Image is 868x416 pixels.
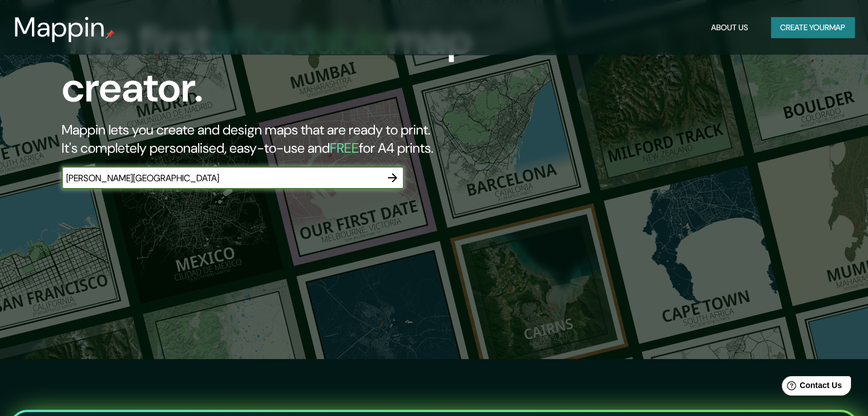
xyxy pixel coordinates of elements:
[62,172,381,185] input: Choose your favourite place
[771,17,854,38] button: Create yourmap
[62,16,496,121] h1: The first map creator.
[766,372,855,403] iframe: Help widget launcher
[706,17,753,38] button: About Us
[14,11,106,43] h3: Mappin
[106,30,115,39] img: mappin-pin
[330,139,359,157] h5: FREE
[62,121,496,157] h2: Mappin lets you create and design maps that are ready to print. It's completely personalised, eas...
